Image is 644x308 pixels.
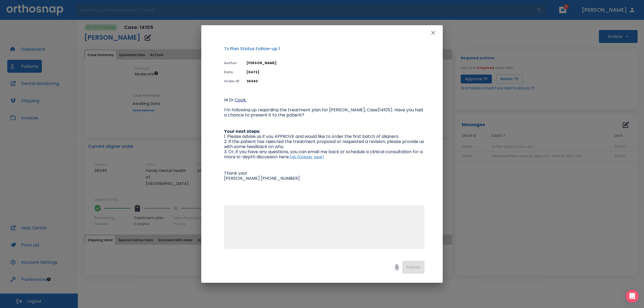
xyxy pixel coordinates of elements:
a: [URL][DOMAIN_NAME] [290,155,324,159]
span: 1. Please advise us if you APPROVE and would like to order the first batch of aligners. [224,133,399,140]
p: Order ID [224,79,240,84]
p: [DATE] [247,70,425,75]
div: Open Intercom Messenger [626,290,639,303]
strong: Your next steps: [224,128,260,134]
span: [PERSON_NAME] [PHONE_NUMBER] [224,175,300,181]
span: Thank you! [224,170,247,176]
a: Cook [235,98,246,102]
span: 3. Or, if you have any questions, you can email me back or schedule a clinical consultation for a... [224,149,424,160]
span: , [246,97,247,103]
span: Cook [235,97,246,103]
span: Hi Dr. [224,97,235,103]
p: Date [224,70,240,75]
p: 36340 [247,79,425,84]
span: 2. If the patient has rejected the treatment proposal or requested a revision, please provide us ... [224,138,425,150]
p: Author [224,61,240,65]
p: Tx Plan Status Follow-up 1 [224,46,425,52]
p: [PERSON_NAME] [247,61,425,65]
span: I’m following up regarding the treatment plan for [PERSON_NAME], Case(14105). Have you had a chan... [224,107,424,118]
